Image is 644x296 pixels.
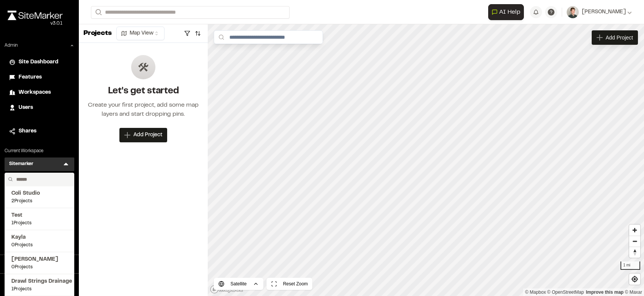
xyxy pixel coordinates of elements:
[11,233,67,242] span: Kayla
[5,148,74,154] p: Current Workspace
[19,104,33,112] span: Users
[586,290,624,295] a: Map feedback
[9,73,70,82] a: Features
[606,34,633,41] span: Add Project
[85,85,202,98] h2: Let's get started
[11,255,67,271] a: [PERSON_NAME]0Projects
[629,247,640,258] button: Reset bearing to north
[625,290,642,295] a: Maxar
[620,261,640,270] div: 1 mi
[9,104,70,112] a: Users
[91,6,105,19] button: Search
[133,131,162,139] span: Add Project
[11,211,67,227] a: Test1Projects
[119,128,167,142] button: Add Project
[85,101,202,119] div: Create your first project, add some map layers and start dropping pins.
[19,88,51,97] span: Workspaces
[5,42,18,49] p: Admin
[210,285,243,294] a: Mapbox logo
[567,6,632,18] button: [PERSON_NAME]
[9,161,33,168] h3: Sitemarker
[214,278,263,290] button: Satellite
[11,198,67,205] span: 2 Projects
[19,58,58,66] span: Site Dashboard
[8,20,63,27] div: Oh geez...please don't...
[19,127,36,135] span: Shares
[11,189,67,205] a: Coli Studio2Projects
[19,73,42,82] span: Features
[9,58,70,66] a: Site Dashboard
[11,277,67,293] a: Drawl Strings Drainage1Projects
[488,4,527,20] div: Open AI Assistant
[499,8,520,17] span: AI Help
[11,189,67,198] span: Coli Studio
[567,6,579,18] img: User
[11,242,67,249] span: 0 Projects
[547,290,584,295] a: OpenStreetMap
[11,211,67,220] span: Test
[629,225,640,236] button: Zoom in
[11,286,67,293] span: 1 Projects
[208,24,644,296] canvas: Map
[8,11,63,20] img: rebrand.png
[266,278,312,290] button: Reset Zoom
[11,264,67,271] span: 0 Projects
[629,236,640,247] button: Zoom out
[9,127,70,135] a: Shares
[525,290,546,295] a: Mapbox
[629,236,640,247] span: Zoom out
[11,255,67,264] span: [PERSON_NAME]
[11,233,67,249] a: Kayla0Projects
[11,277,67,286] span: Drawl Strings Drainage
[629,274,640,285] button: Find my location
[11,220,67,227] span: 1 Projects
[488,4,524,20] button: Open AI Assistant
[83,28,112,39] p: Projects
[582,8,626,16] span: [PERSON_NAME]
[9,88,70,97] a: Workspaces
